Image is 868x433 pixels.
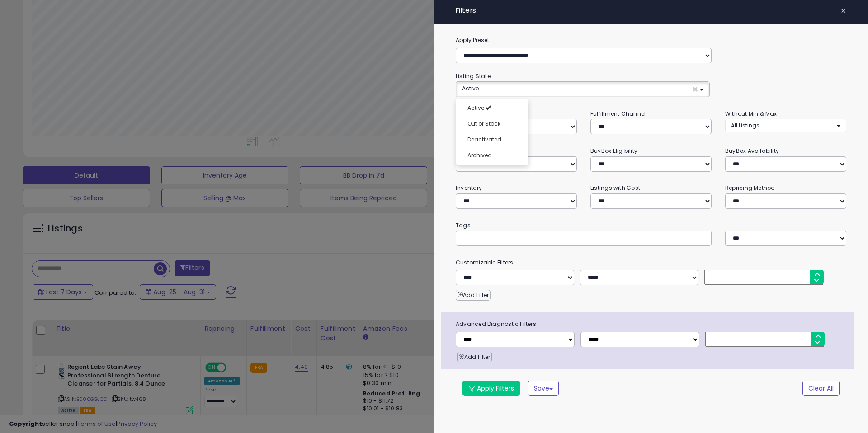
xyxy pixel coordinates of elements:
[456,290,491,301] button: Add Filter
[837,5,850,17] button: ×
[456,147,509,155] small: Current Listed Price
[456,7,846,14] h4: Filters
[456,184,482,192] small: Inventory
[456,110,483,118] small: Repricing
[725,119,846,132] button: All Listings
[457,352,492,362] button: Add Filter
[731,122,759,129] span: All Listings
[456,72,491,80] small: Listing State
[462,381,520,396] button: Apply Filters
[692,85,698,94] span: ×
[467,104,484,112] span: Active
[840,5,846,17] span: ×
[449,35,853,45] label: Apply Preset:
[467,151,492,159] span: Archived
[456,82,709,97] button: Active ×
[590,147,637,155] small: BuyBox Eligibility
[467,120,500,127] span: Out of Stock
[725,147,779,155] small: BuyBox Availability
[467,136,501,143] span: Deactivated
[462,85,479,92] span: Active
[725,184,775,192] small: Repricing Method
[449,258,853,268] small: Customizable Filters
[449,319,854,329] span: Advanced Diagnostic Filters
[449,221,853,231] small: Tags
[802,381,840,396] button: Clear All
[590,184,640,192] small: Listings with Cost
[528,381,559,396] button: Save
[725,110,777,118] small: Without Min & Max
[590,110,646,118] small: Fulfillment Channel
